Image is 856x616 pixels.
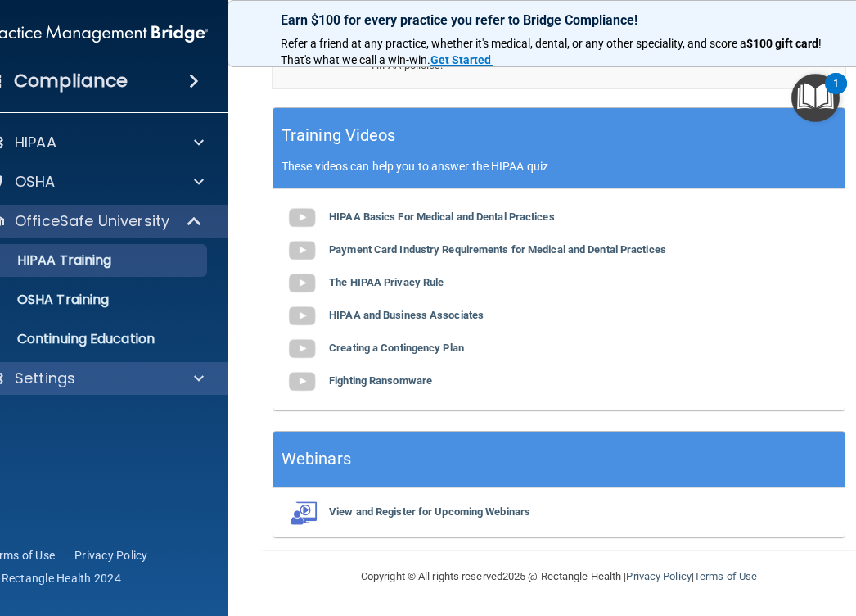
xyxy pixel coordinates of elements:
[329,505,530,518] b: View and Register for Upcoming Webinars
[15,369,75,388] p: Settings
[286,234,318,267] img: gray_youtube_icon.38fcd6cc.png
[286,500,318,525] img: webinarIcon.c7ebbf15.png
[746,37,818,50] strong: $100 gift card
[14,70,128,93] h4: Compliance
[329,342,464,354] b: Creating a Contingency Plan
[329,374,432,387] b: Fighting Ransomware
[833,84,839,105] div: 1
[329,243,666,256] b: Payment Card Industry Requirements for Medical and Dental Practices
[286,300,318,333] img: gray_youtube_icon.38fcd6cc.png
[430,53,493,66] a: Get Started
[329,276,444,288] b: The HIPAA Privacy Rule
[430,53,491,66] strong: Get Started
[282,121,396,150] h5: Training Videos
[286,365,318,398] img: gray_youtube_icon.38fcd6cc.png
[281,37,746,50] span: Refer a friend at any practice, whether it's medical, dental, or any other speciality, and score a
[694,570,757,582] a: Terms of Use
[329,211,555,223] b: HIPAA Basics For Medical and Dental Practices
[281,37,824,66] span: ! That's what we call a win-win.
[286,202,318,234] img: gray_youtube_icon.38fcd6cc.png
[74,547,148,564] a: Privacy Policy
[15,172,56,192] p: OSHA
[281,12,837,28] p: Earn $100 for every practice you refer to Bridge Compliance!
[286,333,318,365] img: gray_youtube_icon.38fcd6cc.png
[329,309,484,321] b: HIPAA and Business Associates
[282,445,351,473] h5: Webinars
[286,267,318,300] img: gray_youtube_icon.38fcd6cc.png
[15,133,56,152] p: HIPAA
[626,570,691,582] a: Privacy Policy
[282,160,836,173] p: These videos can help you to answer the HIPAA quiz
[791,74,840,122] button: Open Resource Center, 1 new notification
[15,211,169,231] p: OfficeSafe University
